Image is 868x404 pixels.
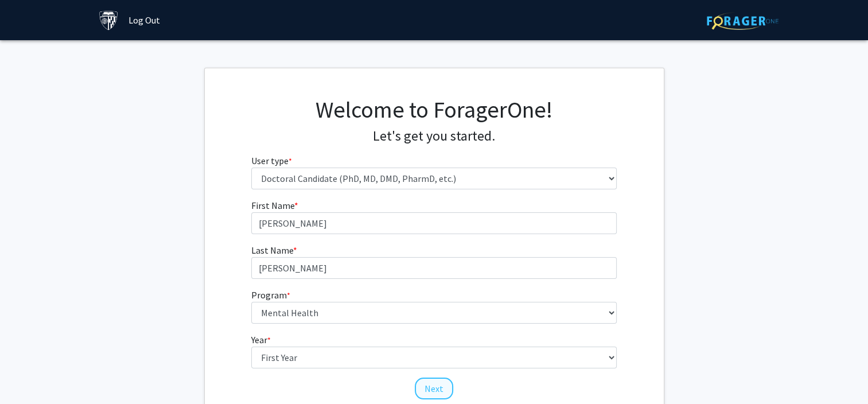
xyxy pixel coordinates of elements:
label: Year [251,333,271,347]
h1: Welcome to ForagerOne! [251,96,617,123]
img: ForagerOne Logo [707,12,779,30]
label: Program [251,288,290,302]
h4: Let's get you started. [251,128,617,145]
img: Johns Hopkins University Logo [99,10,119,30]
span: Last Name [251,244,293,256]
iframe: Chat [9,352,49,395]
span: First Name [251,200,294,211]
button: Next [415,378,453,399]
label: User type [251,154,292,168]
